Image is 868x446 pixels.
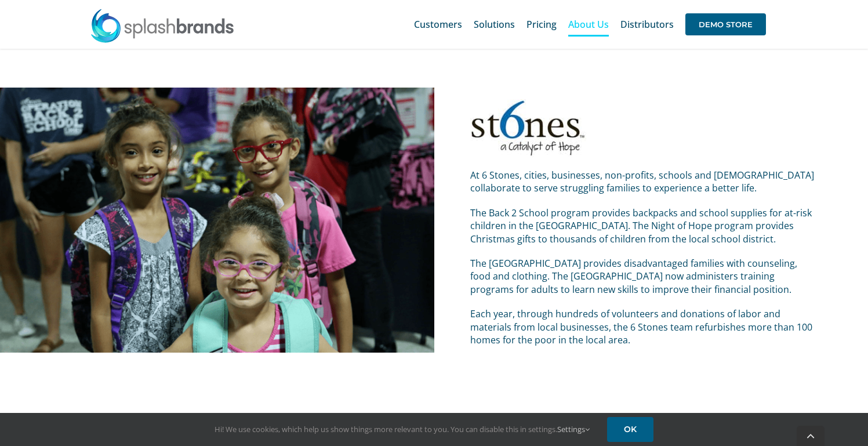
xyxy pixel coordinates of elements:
a: Distributors [620,6,674,43]
a: Pricing [526,6,557,43]
img: 6-Stones-rgb-300px-wide [470,99,586,157]
span: Solutions [474,20,515,29]
img: SplashBrands.com Logo [90,8,235,43]
span: Customers [414,20,462,29]
a: OK [607,417,653,442]
span: Pricing [526,20,557,29]
p: At 6 Stones, cities, businesses, non-profits, schools and [DEMOGRAPHIC_DATA] collaborate to serve... [470,169,818,195]
nav: Main Menu Sticky [414,6,766,43]
p: Each year, through hundreds of volunteers and donations of labor and materials from local busines... [470,307,818,346]
p: The Back 2 School program provides backpacks and school supplies for at-risk children in the [GEO... [470,206,818,245]
span: About Us [568,20,609,29]
a: DEMO STORE [685,6,766,43]
span: DEMO STORE [685,13,766,35]
p: The [GEOGRAPHIC_DATA] provides disadvantaged families with counseling, food and clothing. The [GE... [470,257,818,296]
span: Hi! We use cookies, which help us show things more relevant to you. You can disable this in setti... [215,424,590,434]
span: Distributors [620,20,674,29]
a: Settings [557,424,590,434]
a: Customers [414,6,462,43]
